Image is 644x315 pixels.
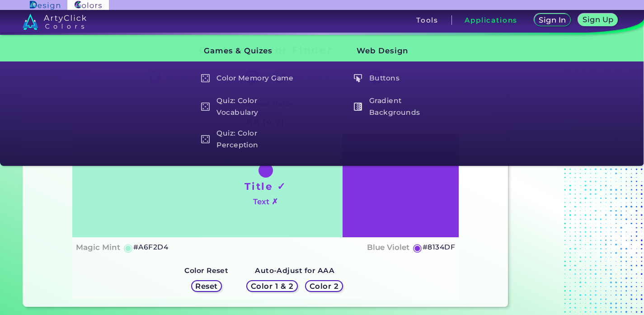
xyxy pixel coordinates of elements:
strong: Color Reset [184,266,228,275]
h5: ◉ [413,242,423,253]
h5: Gradient Backgrounds [349,94,455,120]
a: Sign Up [580,14,616,26]
h4: Magic Mint [76,241,120,254]
h5: #A6F2D4 [133,241,168,253]
h3: Games & Quizes [189,40,303,62]
iframe: Advertisement [512,41,625,310]
h5: Color Memory Game [197,70,302,87]
img: icon_game_white.svg [201,74,210,83]
h5: Buttons [349,70,455,87]
img: icon_gradient_white.svg [354,103,362,111]
a: Quiz: Color Perception [196,127,303,152]
img: icon_click_button_white.svg [354,74,362,83]
img: icon_game_white.svg [201,135,210,144]
img: ArtyClick Design logo [30,1,60,9]
h1: Title ✓ [244,179,286,193]
img: icon_game_white.svg [201,103,210,111]
h5: Color 1 & 2 [253,283,291,290]
h5: Quiz: Color Vocabulary [197,94,302,120]
h5: ◉ [123,242,133,253]
h3: Applications [465,17,517,24]
h5: Reset [196,283,216,290]
h5: Quiz: Color Perception [197,127,302,152]
a: Gradient Backgrounds [348,94,455,120]
strong: Auto-Adjust for AAA [255,266,334,275]
a: Sign In [536,14,569,26]
h4: Blue Violet [367,241,409,254]
h3: Web Design [341,40,455,62]
a: Buttons [348,70,455,87]
a: Color Memory Game [196,70,303,87]
h3: Tools [416,17,438,24]
a: Quiz: Color Vocabulary [196,94,303,120]
h5: Color 2 [311,283,337,290]
h4: Text ✗ [253,195,278,208]
img: logo_artyclick_colors_white.svg [23,14,86,30]
h5: #8134DF [423,241,455,253]
h5: Sign In [540,17,565,24]
h5: Sign Up [584,16,612,23]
